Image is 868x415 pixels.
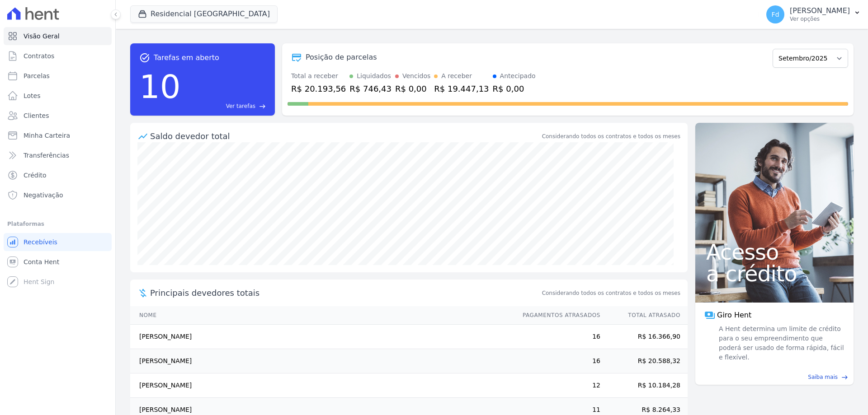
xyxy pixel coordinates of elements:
[717,324,844,362] span: A Hent determina um limite de crédito para o seu empreendimento que poderá ser usado de forma ráp...
[601,373,688,398] td: R$ 10.184,28
[500,71,536,81] div: Antecipado
[402,71,430,81] div: Vencidos
[24,238,57,247] span: Recebíveis
[4,27,112,45] a: Visão Geral
[4,233,112,251] a: Recebíveis
[24,257,59,266] span: Conta Hent
[514,306,601,325] th: Pagamentos Atrasados
[808,373,838,381] span: Saiba mais
[139,63,181,110] div: 10
[259,103,266,110] span: east
[130,306,514,325] th: Nome
[291,71,346,81] div: Total a receber
[395,83,430,95] div: R$ 0,00
[790,15,850,23] p: Ver opções
[184,102,266,110] a: Ver tarefas east
[357,71,391,81] div: Liquidados
[24,191,63,200] span: Negativação
[706,263,843,284] span: a crédito
[150,287,540,299] span: Principais devedores totais
[4,146,112,164] a: Transferências
[291,83,346,95] div: R$ 20.193,56
[759,2,868,27] button: Fd [PERSON_NAME] Ver opções
[24,171,47,180] span: Crédito
[601,306,688,325] th: Total Atrasado
[130,5,278,23] button: Residencial [GEOGRAPHIC_DATA]
[150,130,540,142] div: Saldo devedor total
[4,186,112,204] a: Negativação
[24,51,54,61] span: Contratos
[4,107,112,125] a: Clientes
[493,83,536,95] div: R$ 0,00
[542,289,680,297] span: Considerando todos os contratos e todos os meses
[24,71,50,80] span: Parcelas
[542,132,680,140] div: Considerando todos os contratos e todos os meses
[601,325,688,349] td: R$ 16.366,90
[130,349,514,373] td: [PERSON_NAME]
[7,219,108,229] div: Plataformas
[349,83,392,95] div: R$ 746,43
[24,131,70,140] span: Minha Carteira
[514,373,601,398] td: 12
[24,32,60,41] span: Visão Geral
[154,52,219,63] span: Tarefas em aberto
[130,325,514,349] td: [PERSON_NAME]
[4,253,112,271] a: Conta Hent
[130,373,514,398] td: [PERSON_NAME]
[706,241,843,263] span: Acesso
[226,102,255,110] span: Ver tarefas
[24,111,49,120] span: Clientes
[441,71,472,81] div: A receber
[434,83,489,95] div: R$ 19.447,13
[4,47,112,65] a: Contratos
[4,87,112,105] a: Lotes
[306,52,377,63] div: Posição de parcelas
[841,374,848,381] span: east
[790,6,850,15] p: [PERSON_NAME]
[4,126,112,145] a: Minha Carteira
[717,310,751,321] span: Giro Hent
[772,11,779,18] span: Fd
[701,373,848,381] a: Saiba mais east
[24,151,69,160] span: Transferências
[24,91,41,100] span: Lotes
[514,349,601,373] td: 16
[139,52,150,63] span: task_alt
[4,67,112,85] a: Parcelas
[4,166,112,184] a: Crédito
[514,325,601,349] td: 16
[601,349,688,373] td: R$ 20.588,32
